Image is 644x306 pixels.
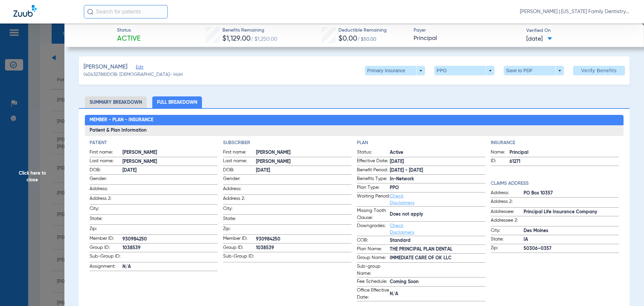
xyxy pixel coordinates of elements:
span: Downgrades: [357,222,390,236]
span: Benefits Type: [357,175,390,183]
span: First name: [90,149,122,157]
span: [DATE] [122,167,218,174]
span: Zip: [90,225,122,234]
span: 1038539 [122,245,218,252]
button: Save to PDF [504,66,564,75]
span: IMMEDIATE CARE OF OK LLC [390,255,485,262]
span: Address: [90,185,122,194]
span: Last name: [223,158,256,166]
a: Check Disclaimers [390,194,414,205]
span: Status [117,27,141,34]
span: Sub-Group ID: [223,253,256,262]
span: 1038539 [256,245,352,252]
span: Edit [136,65,142,71]
span: Standard [390,237,485,244]
span: $1,129.00 [222,35,251,42]
span: Plan Type: [357,184,390,192]
span: Missing Tooth Clause: [357,207,390,221]
span: Payer [414,27,521,34]
span: Office Effective Date: [357,287,390,301]
h4: Patient [90,139,218,146]
span: Address 2: [491,198,524,207]
button: Verify Benefits [573,66,625,75]
span: PPO [390,184,485,191]
span: Verify Benefits [581,68,617,73]
span: Active [117,34,141,44]
span: [DATE] [390,158,485,165]
span: Group ID: [90,244,122,252]
span: IA [524,236,619,243]
img: Zuub Logo [13,5,37,17]
span: Gender: [90,175,122,184]
span: Principal [414,34,521,43]
span: Addressee 2: [491,217,524,226]
span: Plan Name: [357,246,390,254]
span: [PERSON_NAME] [256,149,352,156]
span: Effective Date: [357,158,390,166]
li: Summary Breakdown [85,96,147,108]
span: Des Moines [524,227,619,234]
span: First name: [223,149,256,157]
span: 930984250 [256,236,352,243]
span: / $1,250.00 [251,37,277,42]
h4: Subscriber [223,139,352,146]
span: 50306–0357 [524,245,619,252]
span: Address 2: [90,195,122,204]
span: State: [90,215,122,224]
img: Search Icon [87,9,93,15]
h4: Insurance [491,139,619,146]
span: State: [491,236,524,244]
li: Full Breakdown [152,96,202,108]
span: Sub-Group ID: [90,253,122,262]
span: [PERSON_NAME] [122,149,218,156]
span: Zip: [491,245,524,253]
span: [PERSON_NAME] [122,158,218,165]
span: In-Network [390,176,485,183]
iframe: Chat Widget [610,274,644,306]
span: State: [223,215,256,224]
span: [PERSON_NAME] | [US_STATE] Family Dentistry [520,8,631,15]
span: [DATE] [256,167,352,174]
span: Sub-group Name: [357,263,390,277]
span: ID: [491,158,509,166]
h3: Patient & Plan Information [85,125,624,136]
span: City: [223,205,256,214]
span: Address 2: [223,195,256,204]
span: Group Name: [357,254,390,262]
span: Active [390,149,485,156]
span: THE PRINCIPAL PLAN DENTAL [390,246,485,253]
h4: Claims Address [491,180,619,187]
input: Search for patients [84,5,168,18]
span: City: [491,227,524,235]
span: Address: [491,189,524,198]
span: Assignment: [90,263,122,271]
span: Status: [357,149,390,157]
span: City: [90,205,122,214]
span: N/A [122,263,218,270]
span: N/A [390,291,485,298]
span: Address: [223,185,256,194]
span: Fee Schedule: [357,278,390,286]
span: $0.00 [338,35,357,42]
span: Benefits Remaining [222,27,277,34]
span: Name: [491,149,509,157]
span: Principal [509,149,619,156]
span: / $50.00 [357,37,376,42]
span: Addressee: [491,208,524,216]
span: (40432788) DOB: [DEMOGRAPHIC_DATA] - HoH [84,71,183,78]
span: Verified On [526,27,633,34]
span: Does not apply [390,211,485,218]
span: Coming Soon [390,278,485,286]
h2: Member - Plan - Insurance [85,115,624,126]
h4: Plan [357,139,485,146]
button: Primary Insurance [365,66,425,75]
span: Group ID: [223,244,256,252]
span: Gender: [223,175,256,184]
span: Principal Life Insurance Company [524,209,619,216]
span: Deductible Remaining [338,27,387,34]
span: 61271 [509,158,619,165]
